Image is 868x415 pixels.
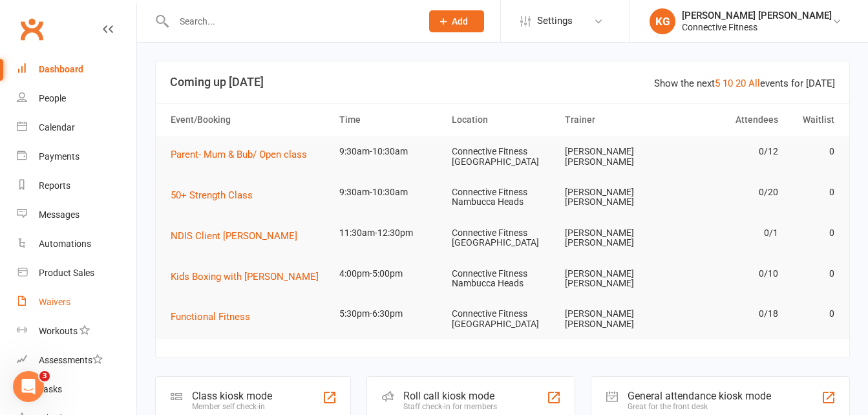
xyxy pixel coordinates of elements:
[333,299,446,329] td: 5:30pm-6:30pm
[16,13,48,45] a: Clubworx
[682,21,832,33] div: Connective Fitness
[192,390,272,402] div: Class kiosk mode
[17,200,136,229] a: Messages
[446,177,558,218] td: Connective Fitness Nambucca Heads
[170,12,412,30] input: Search...
[39,122,75,133] div: Calendar
[17,288,136,317] a: Waivers
[17,346,136,375] a: Assessments
[682,10,832,21] div: [PERSON_NAME] [PERSON_NAME]
[39,371,50,381] span: 3
[39,93,66,103] div: People
[171,311,250,323] span: Functional Fitness
[171,189,253,201] span: 50+ Strength Class
[17,171,136,200] a: Reports
[39,297,70,307] div: Waivers
[559,136,672,177] td: [PERSON_NAME] [PERSON_NAME]
[559,177,672,218] td: [PERSON_NAME] [PERSON_NAME]
[333,136,446,167] td: 9:30am-10:30am
[171,228,306,244] button: NDIS Client [PERSON_NAME]
[784,259,840,289] td: 0
[715,78,720,89] a: 5
[748,78,760,89] a: All
[171,149,307,160] span: Parent- Mum & Bub/ Open class
[723,78,733,89] a: 10
[192,402,272,411] div: Member self check-in
[559,259,672,299] td: [PERSON_NAME] [PERSON_NAME]
[452,16,468,27] span: Add
[672,177,784,207] td: 0/20
[39,239,91,249] div: Automations
[654,76,835,91] div: Show the next events for [DATE]
[672,103,784,136] th: Attendees
[736,78,746,89] a: 20
[559,218,672,259] td: [PERSON_NAME] [PERSON_NAME]
[446,218,558,259] td: Connective Fitness [GEOGRAPHIC_DATA]
[17,375,136,404] a: Tasks
[171,187,262,203] button: 50+ Strength Class
[39,268,94,278] div: Product Sales
[171,271,319,282] span: Kids Boxing with [PERSON_NAME]
[17,317,136,346] a: Workouts
[171,147,316,162] button: Parent- Mum & Bub/ Open class
[672,259,784,289] td: 0/10
[17,259,136,288] a: Product Sales
[39,384,62,394] div: Tasks
[39,355,103,365] div: Assessments
[403,402,497,411] div: Staff check-in for members
[17,84,136,113] a: People
[446,136,558,177] td: Connective Fitness [GEOGRAPHIC_DATA]
[784,218,840,248] td: 0
[559,103,672,136] th: Trainer
[17,113,136,142] a: Calendar
[672,136,784,167] td: 0/12
[537,6,573,36] span: Settings
[650,8,675,34] div: KG
[171,269,328,284] button: Kids Boxing with [PERSON_NAME]
[333,259,446,289] td: 4:00pm-5:00pm
[17,55,136,84] a: Dashboard
[446,259,558,299] td: Connective Fitness Nambucca Heads
[39,64,83,74] div: Dashboard
[165,103,333,136] th: Event/Booking
[333,218,446,248] td: 11:30am-12:30pm
[170,76,835,89] h3: Coming up [DATE]
[403,390,497,402] div: Roll call kiosk mode
[39,326,78,336] div: Workouts
[333,103,446,136] th: Time
[17,142,136,171] a: Payments
[39,180,70,191] div: Reports
[672,299,784,329] td: 0/18
[171,309,259,325] button: Functional Fitness
[559,299,672,339] td: [PERSON_NAME] [PERSON_NAME]
[39,209,79,220] div: Messages
[784,103,840,136] th: Waitlist
[784,136,840,167] td: 0
[628,402,771,411] div: Great for the front desk
[13,371,44,402] iframe: Intercom live chat
[784,299,840,329] td: 0
[333,177,446,207] td: 9:30am-10:30am
[39,151,79,162] div: Payments
[17,229,136,259] a: Automations
[446,299,558,339] td: Connective Fitness [GEOGRAPHIC_DATA]
[628,390,771,402] div: General attendance kiosk mode
[429,10,484,32] button: Add
[171,230,297,242] span: NDIS Client [PERSON_NAME]
[672,218,784,248] td: 0/1
[446,103,558,136] th: Location
[784,177,840,207] td: 0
